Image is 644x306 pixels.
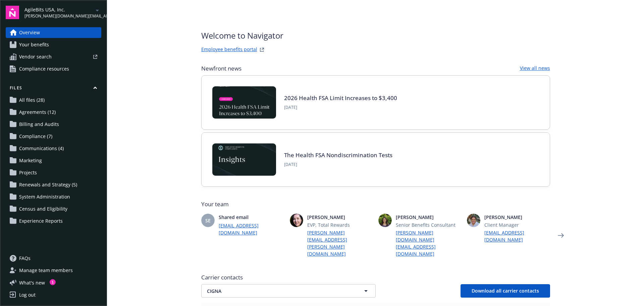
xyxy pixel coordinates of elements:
[19,279,45,286] span: What ' s new
[6,119,101,130] a: Billing and Audits
[19,131,52,142] span: Compliance (7)
[24,6,101,19] button: AgileBits USA, Inc.[PERSON_NAME][DOMAIN_NAME][EMAIL_ADDRESS][DOMAIN_NAME]arrowDropDown
[19,167,37,178] span: Projects
[19,265,73,276] span: Manage team members
[201,284,376,298] button: CIGNA
[19,191,70,202] span: System Administration
[24,6,93,13] span: AgileBits USA, Inc.
[472,288,539,294] span: Download all carrier contacts
[307,221,373,228] span: EVP, Total Rewards
[19,51,52,62] span: Vendor search
[484,221,550,228] span: Client Manager
[484,214,550,221] span: [PERSON_NAME]
[201,30,283,42] span: Welcome to Navigator
[201,46,257,54] a: Employee benefits portal
[6,216,101,226] a: Experience Reports
[50,279,56,285] div: 1
[6,63,101,74] a: Compliance resources
[19,119,59,130] span: Billing and Audits
[6,179,101,190] a: Renewals and Strategy (5)
[6,39,101,50] a: Your benefits
[207,288,346,295] span: CIGNA
[6,143,101,154] a: Communications (4)
[6,85,101,93] button: Files
[93,6,101,14] a: arrowDropDown
[284,94,397,102] a: 2026 Health FSA Limit Increases to $3,400
[19,155,42,166] span: Marketing
[6,279,56,286] button: What's new1
[19,143,64,154] span: Communications (4)
[284,104,397,111] span: [DATE]
[19,63,69,74] span: Compliance resources
[6,131,101,142] a: Compliance (7)
[19,39,49,50] span: Your benefits
[258,46,266,54] a: striveWebsite
[201,200,550,208] span: Your team
[6,27,101,38] a: Overview
[205,217,211,224] span: SE
[201,64,241,73] span: Newfront news
[19,27,40,38] span: Overview
[201,273,550,281] span: Carrier contacts
[19,253,31,264] span: FAQs
[6,253,101,264] a: FAQs
[6,155,101,166] a: Marketing
[520,64,550,73] a: View all news
[396,221,462,228] span: Senior Benefits Consultant
[6,167,101,178] a: Projects
[461,284,550,298] button: Download all carrier contacts
[6,95,101,105] a: All files (28)
[19,95,45,105] span: All files (28)
[484,229,550,243] a: [EMAIL_ADDRESS][DOMAIN_NAME]
[6,51,101,62] a: Vendor search
[284,151,392,159] a: The Health FSA Nondiscrimination Tests
[219,222,284,236] a: [EMAIL_ADDRESS][DOMAIN_NAME]
[378,214,392,227] img: photo
[19,290,36,300] div: Log out
[307,214,373,221] span: [PERSON_NAME]
[6,265,101,276] a: Manage team members
[6,6,19,19] img: navigator-logo.svg
[212,86,276,119] img: BLOG-Card Image - Compliance - 2026 Health FSA Limit Increases to $3,400.jpg
[396,214,462,221] span: [PERSON_NAME]
[19,107,56,118] span: Agreements (12)
[19,204,67,214] span: Census and Eligibility
[6,204,101,214] a: Census and Eligibility
[396,229,462,257] a: [PERSON_NAME][DOMAIN_NAME][EMAIL_ADDRESS][DOMAIN_NAME]
[212,143,276,176] img: Card Image - EB Compliance Insights.png
[284,162,392,168] span: [DATE]
[19,216,63,226] span: Experience Reports
[555,230,566,241] a: Next
[307,229,373,257] a: [PERSON_NAME][EMAIL_ADDRESS][PERSON_NAME][DOMAIN_NAME]
[219,214,284,221] span: Shared email
[290,214,303,227] img: photo
[24,13,93,19] span: [PERSON_NAME][DOMAIN_NAME][EMAIL_ADDRESS][DOMAIN_NAME]
[19,179,77,190] span: Renewals and Strategy (5)
[6,107,101,118] a: Agreements (12)
[6,191,101,202] a: System Administration
[467,214,480,227] img: photo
